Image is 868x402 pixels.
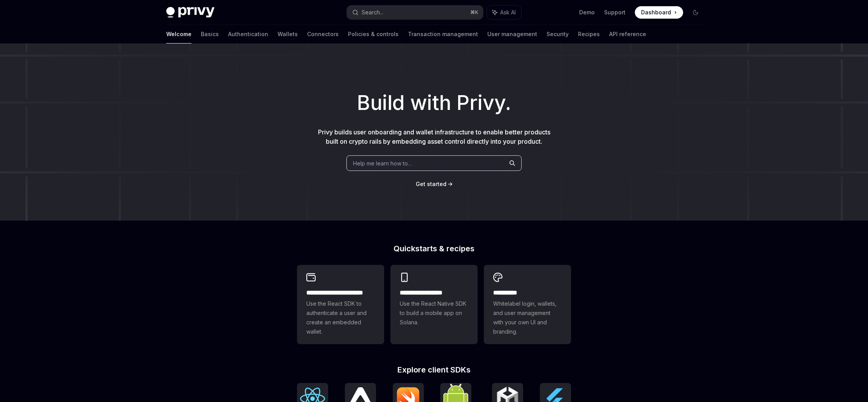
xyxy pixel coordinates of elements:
h1: Build with Privy. [12,88,856,118]
a: Transaction management [408,25,478,44]
a: Get started [416,180,446,188]
span: Dashboard [641,9,671,16]
a: **** *****Whitelabel login, wallets, and user management with your own UI and branding. [484,265,571,344]
button: Ask AI [487,5,521,19]
a: Basics [201,25,219,44]
span: Whitelabel login, wallets, and user management with your own UI and branding. [493,299,562,336]
a: Authentication [228,25,268,44]
span: Get started [416,181,446,187]
h2: Quickstarts & recipes [297,245,571,252]
span: ⌘ K [470,9,478,16]
span: Privy builds user onboarding and wallet infrastructure to enable better products built on crypto ... [318,128,550,145]
a: Policies & controls [348,25,399,44]
span: Use the React Native SDK to build a mobile app on Solana. [400,299,468,327]
div: Search... [362,8,383,17]
a: Support [604,9,626,16]
a: Recipes [578,25,600,44]
span: Help me learn how to… [353,159,412,167]
span: Use the React SDK to authenticate a user and create an embedded wallet. [306,299,375,336]
a: **** **** **** ***Use the React Native SDK to build a mobile app on Solana. [390,265,478,344]
a: Welcome [166,25,192,44]
a: Demo [579,9,595,16]
img: dark logo [166,7,214,18]
h2: Explore client SDKs [297,366,571,374]
button: Search...⌘K [347,5,483,19]
a: Security [546,25,569,44]
a: User management [487,25,537,44]
a: Connectors [307,25,339,44]
span: Ask AI [500,9,516,16]
a: Dashboard [635,6,683,19]
a: Wallets [278,25,298,44]
a: API reference [609,25,646,44]
button: Toggle dark mode [689,6,702,19]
